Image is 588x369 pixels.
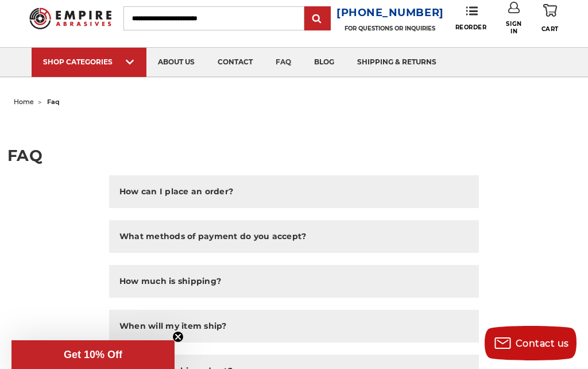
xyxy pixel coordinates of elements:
[336,5,444,21] a: [PHONE_NUMBER]
[109,310,479,343] button: When will my item ship?
[7,148,581,163] h1: FAQ
[11,340,175,369] div: Get 10% OffClose teaser
[172,331,184,343] button: Close teaser
[516,338,569,349] span: Contact us
[43,57,135,66] div: SHOP CATEGORIES
[485,326,577,360] button: Contact us
[502,20,526,35] span: Sign In
[109,175,479,208] button: How can I place an order?
[64,349,122,360] span: Get 10% Off
[109,265,479,298] button: How much is shipping?
[146,48,206,77] a: about us
[119,320,227,332] h2: When will my item ship?
[346,48,448,77] a: shipping & returns
[303,48,346,77] a: blog
[336,25,444,32] p: FOR QUESTIONS OR INQUIRIES
[29,2,111,34] img: Empire Abrasives
[306,7,329,30] input: Submit
[47,98,60,106] span: faq
[455,24,487,31] span: Reorder
[109,220,479,253] button: What methods of payment do you accept?
[119,186,233,198] h2: How can I place an order?
[541,25,559,33] span: Cart
[119,230,307,243] h2: What methods of payment do you accept?
[455,6,487,30] a: Reorder
[119,275,221,287] h2: How much is shipping?
[206,48,264,77] a: contact
[541,2,559,34] a: Cart
[14,98,34,106] a: home
[264,48,303,77] a: faq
